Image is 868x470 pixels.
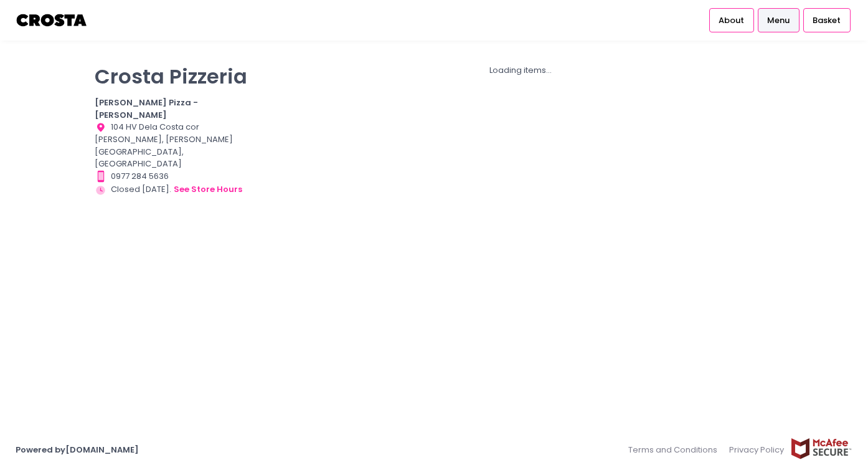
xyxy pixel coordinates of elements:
button: see store hours [173,183,243,196]
a: About [709,8,754,32]
a: Powered by[DOMAIN_NAME] [16,444,139,456]
p: Crosta Pizzeria [95,64,253,89]
img: logo [16,9,88,31]
b: [PERSON_NAME] Pizza - [PERSON_NAME] [95,97,198,121]
div: Closed [DATE]. [95,183,253,196]
div: Loading items... [268,64,773,77]
div: 104 HV Dela Costa cor [PERSON_NAME], [PERSON_NAME][GEOGRAPHIC_DATA], [GEOGRAPHIC_DATA] [95,121,253,170]
span: About [719,14,744,27]
a: Privacy Policy [724,438,791,462]
img: mcafee-secure [790,438,852,459]
a: Terms and Conditions [628,438,724,462]
div: 0977 284 5636 [95,170,253,183]
span: Basket [813,14,841,27]
a: Menu [758,8,800,32]
span: Menu [767,14,790,27]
